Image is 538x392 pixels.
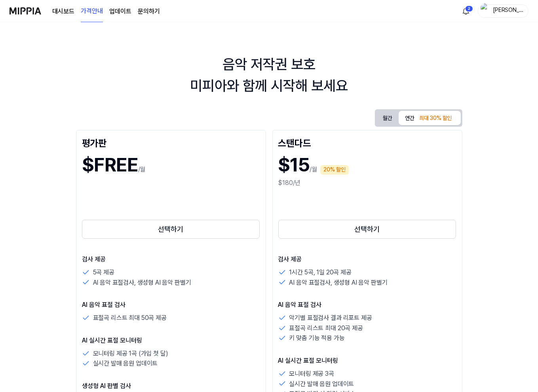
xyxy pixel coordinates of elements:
div: $180/년 [278,178,456,188]
div: 스탠다드 [278,136,456,148]
div: [PERSON_NAME] [492,6,523,15]
h1: $15 [278,152,310,178]
a: 문의하기 [138,7,160,16]
button: 월간 [376,112,399,124]
p: 5곡 제공 [93,267,114,278]
h1: $FREE [82,152,138,178]
p: 표절곡 리스트 최대 20곡 제공 [289,323,363,333]
div: 최대 30% 할인 [417,114,454,123]
img: 알림 [461,6,471,16]
p: AI 음악 표절 검사 [82,300,260,310]
button: profile[PERSON_NAME] [478,4,528,18]
div: 평가판 [82,136,260,148]
p: /월 [310,165,317,174]
button: 연간 [399,111,460,125]
a: 선택하기 [82,218,260,240]
p: 모니터링 제공 3곡 [289,369,334,379]
p: 실시간 발매 음원 업데이트 [93,358,158,369]
p: /월 [138,165,146,174]
a: 가격안내 [81,0,103,22]
p: 생성형 AI 판별 검사 [82,381,260,391]
p: 키 맞춤 기능 적용 가능 [289,333,345,343]
a: 대시보드 [52,7,74,16]
p: AI 실시간 표절 모니터링 [82,336,260,345]
button: 선택하기 [82,220,260,239]
p: 검사 제공 [82,255,260,264]
img: profile [481,3,490,19]
a: 업데이트 [109,7,131,16]
p: 실시간 발매 음원 업데이트 [289,379,354,389]
p: 표절곡 리스트 최대 50곡 제공 [93,313,167,323]
div: 20% 할인 [320,165,349,175]
p: AI 음악 표절 검사 [278,300,456,310]
p: AI 음악 표절검사, 생성형 AI 음악 판별기 [289,278,388,288]
p: 1시간 5곡, 1일 20곡 제공 [289,267,352,278]
button: 알림2 [460,5,472,17]
p: AI 실시간 표절 모니터링 [278,356,456,365]
p: 악기별 표절검사 결과 리포트 제공 [289,313,372,323]
div: 2 [465,6,473,12]
a: 선택하기 [278,218,456,240]
p: AI 음악 표절검사, 생성형 AI 음악 판별기 [93,278,191,288]
button: 선택하기 [278,220,456,239]
p: 검사 제공 [278,255,456,264]
p: 모니터링 제공 1곡 (가입 첫 달) [93,348,168,359]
